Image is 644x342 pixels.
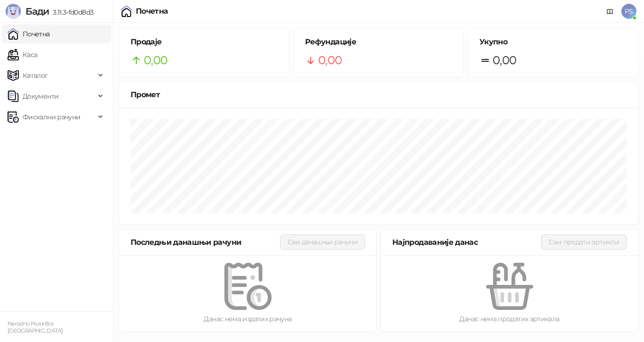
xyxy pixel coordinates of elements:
a: Каса [8,45,37,64]
button: Сви данашњи рачуни [280,234,365,250]
a: Почетна [8,25,50,43]
h5: Рефундације [305,36,452,48]
small: Narodno Pozorište [GEOGRAPHIC_DATA] [8,320,63,334]
h5: Укупно [479,36,627,48]
div: Промет [131,89,627,100]
h5: Продаје [131,36,278,48]
span: Каталог [23,66,48,85]
span: PS [621,4,636,19]
div: Данас нема издатих рачуна [134,314,361,324]
img: Logo [6,4,21,19]
a: Документација [603,4,618,19]
div: Почетна [136,8,168,15]
div: Данас нема продатих артикала [396,314,623,324]
div: Последњи данашњи рачуни [131,236,280,248]
button: Сви продати артикли [541,234,627,250]
span: Бади [25,6,49,17]
span: Документи [23,87,58,106]
div: Најпродаваније данас [392,236,541,248]
span: 0,00 [144,51,167,69]
span: 0,00 [318,51,342,69]
span: 0,00 [493,51,516,69]
span: 3.11.3-fd0d8d3 [49,8,93,17]
span: Фискални рачуни [23,108,80,126]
